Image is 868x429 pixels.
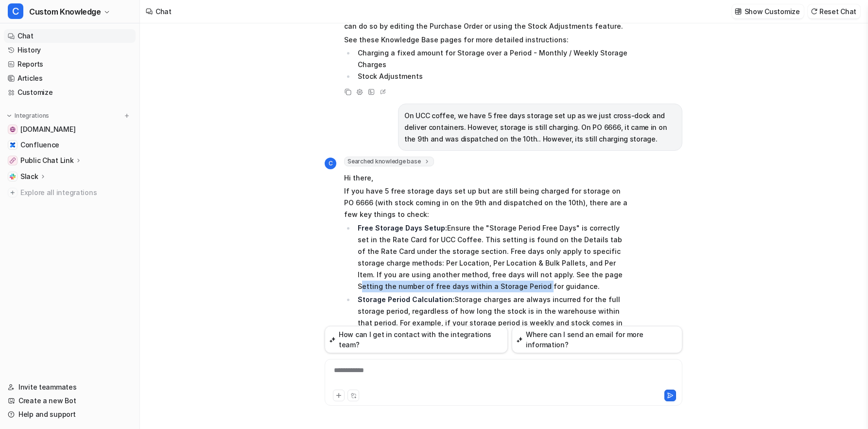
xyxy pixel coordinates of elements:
p: Ensure the "Storage Period Free Days" is correctly set in the Rate Card for UCC Coffee. This sett... [358,222,628,292]
a: ConfluenceConfluence [4,138,136,152]
p: Public Chat Link [20,156,74,165]
p: Integrations [15,112,49,120]
button: Integrations [4,111,52,121]
button: Where can I send an email for more information? [512,326,682,353]
a: Reports [4,57,136,71]
p: Slack [20,172,38,181]
img: reset [811,8,817,15]
a: Help and support [4,408,136,421]
img: customize [735,8,742,15]
span: [DOMAIN_NAME] [20,125,75,134]
a: help.cartoncloud.com[DOMAIN_NAME] [4,123,136,136]
li: Charging a fixed amount for Storage over a Period - Monthly / Weekly Storage Charges [355,47,628,71]
p: Hi there, [344,172,628,184]
p: On UCC coffee, we have 5 free days storage set up as we just cross-dock and deliver containers. H... [404,110,676,145]
li: Stock Adjustments [355,71,628,82]
a: Chat [4,29,136,43]
p: Storage charges are always incurred for the full storage period, regardless of how long the stock... [358,294,628,364]
a: Articles [4,71,136,85]
a: Invite teammates [4,380,136,394]
img: Confluence [10,142,16,148]
p: If you have 5 free storage days set up but are still being charged for storage on PO 6666 (with s... [344,185,628,220]
button: Reset Chat [808,4,860,18]
a: History [4,43,136,57]
p: Show Customize [745,6,800,17]
a: Customize [4,86,136,99]
strong: Storage Period Calculation: [358,295,454,304]
img: Public Chat Link [10,158,16,163]
img: menu_add.svg [123,112,130,119]
img: Slack [10,174,16,179]
button: Show Customize [732,4,804,18]
span: Searched knowledge base [344,157,434,166]
span: C [325,158,336,169]
strong: Free Storage Days Setup: [358,224,447,232]
button: How can I get in contact with the integrations team? [325,326,508,353]
img: expand menu [6,112,13,119]
span: Confluence [20,140,59,150]
span: Explore all integrations [20,185,132,200]
a: Explore all integrations [4,186,136,199]
img: explore all integrations [8,188,17,197]
span: C [8,3,23,19]
p: See these Knowledge Base pages for more detailed instructions: [344,34,628,46]
img: help.cartoncloud.com [10,126,16,132]
a: Create a new Bot [4,394,136,408]
span: Custom Knowledge [29,5,101,18]
div: Chat [156,6,172,17]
